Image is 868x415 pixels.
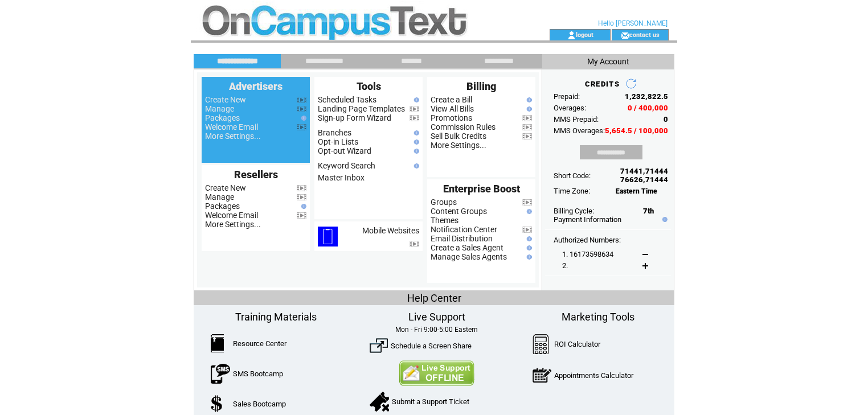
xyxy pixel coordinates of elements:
a: Sign-up Form Wizard [318,113,391,122]
img: SMSBootcamp.png [211,364,230,384]
span: Authorized Numbers: [554,236,621,244]
a: contact us [629,31,660,38]
img: help.gif [524,236,532,241]
span: 0 / 400,000 [628,104,668,112]
a: Email Distribution [431,234,493,243]
a: Resource Center [233,339,286,348]
span: Advertisers [229,80,282,92]
a: Packages [205,113,240,122]
a: Submit a Support Ticket [392,397,469,406]
span: Marketing Tools [562,311,634,323]
img: help.gif [411,97,419,102]
a: ROI Calculator [554,340,600,348]
a: Themes [431,216,458,225]
span: 1. 16173598634 [562,250,613,258]
img: help.gif [298,116,306,121]
a: Create a Sales Agent [431,243,503,252]
img: video.png [522,115,532,121]
img: help.gif [298,204,306,209]
a: Branches [318,128,351,137]
img: help.gif [411,149,419,154]
a: View All Bills [431,104,474,113]
a: Create New [205,183,246,192]
span: Hello [PERSON_NAME] [598,19,668,27]
span: 7th [643,207,654,215]
a: Sell Bulk Credits [431,132,486,141]
img: Calculator.png [533,334,550,354]
a: SMS Bootcamp [233,369,283,378]
span: MMS Overages: [554,126,605,135]
a: Groups [431,198,457,207]
img: help.gif [524,254,532,260]
a: Appointments Calculator [554,371,633,380]
span: Eastern Time [616,187,657,195]
a: Mobile Websites [362,226,419,235]
span: Mon - Fri 9:00-5:00 Eastern [395,326,478,334]
span: Prepaid: [554,92,580,101]
img: ResourceCenter.png [211,334,224,352]
img: video.png [297,212,306,219]
img: video.png [522,227,532,233]
img: mobile-websites.png [318,227,338,246]
img: contact_us_icon.gif [621,31,629,40]
span: Billing [466,80,496,92]
img: video.png [522,133,532,139]
img: help.gif [660,217,668,222]
span: 5,654.5 / 100,000 [605,126,668,135]
img: video.png [297,106,306,112]
a: Keyword Search [318,161,375,170]
img: SalesBootcamp.png [211,395,224,412]
span: Time Zone: [554,187,590,195]
a: Create a Bill [431,95,472,104]
a: Opt-out Wizard [318,146,371,155]
img: video.png [410,106,419,112]
span: 0 [664,115,668,124]
span: CREDITS [585,80,620,88]
a: Promotions [431,113,472,122]
a: Notification Center [431,225,497,234]
img: account_icon.gif [567,31,576,40]
a: Packages [205,202,240,211]
img: SupportTicket.png [370,392,389,412]
span: Live Support [408,311,465,323]
span: Tools [357,80,381,92]
img: help.gif [524,209,532,214]
img: video.png [410,241,419,247]
span: Billing Cycle: [554,207,594,215]
img: help.gif [524,245,532,250]
a: Landing Page Templates [318,104,405,113]
a: Master Inbox [318,173,365,182]
img: video.png [297,97,306,103]
a: Create New [205,95,246,104]
span: Resellers [234,169,278,180]
span: 1,232,822.5 [625,92,668,101]
img: help.gif [524,106,532,112]
a: Content Groups [431,207,487,216]
img: video.png [297,124,306,130]
a: More Settings... [205,132,261,141]
a: Welcome Email [205,211,258,220]
span: Short Code: [554,171,591,180]
img: video.png [522,124,532,130]
span: My Account [587,57,629,66]
img: help.gif [411,163,419,169]
span: Enterprise Boost [443,183,520,195]
span: Help Center [407,292,461,304]
a: logout [576,31,593,38]
a: Scheduled Tasks [318,95,376,104]
img: ScreenShare.png [370,336,388,355]
a: Manage [205,192,234,202]
img: video.png [297,194,306,200]
a: Payment Information [554,215,621,224]
a: More Settings... [431,141,486,150]
img: help.gif [524,97,532,102]
img: video.png [522,199,532,206]
a: Manage Sales Agents [431,252,507,261]
img: help.gif [411,139,419,145]
a: Opt-in Lists [318,137,358,146]
a: Manage [205,104,234,113]
a: Sales Bootcamp [233,400,286,408]
img: help.gif [411,130,419,135]
span: Overages: [554,104,586,112]
img: video.png [410,115,419,121]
